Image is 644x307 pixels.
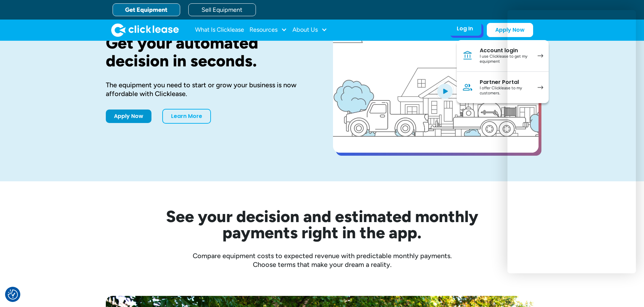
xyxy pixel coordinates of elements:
div: I offer Clicklease to my customers. [480,86,531,96]
div: About Us [292,23,327,37]
a: Sell Equipment [188,3,256,16]
a: Get Equipment [113,3,180,16]
h1: Get your automated decision in seconds. [106,34,311,70]
h2: See your decision and estimated monthly payments right in the app. [133,208,511,241]
div: The equipment you need to start or grow your business is now affordable with Clicklease. [106,81,311,98]
img: Clicklease logo [111,23,179,37]
div: Compare equipment costs to expected revenue with predictable monthly payments. Choose terms that ... [106,251,539,269]
div: I use Clicklease to get my equipment [480,54,531,64]
a: Account loginI use Clicklease to get my equipment [457,40,549,72]
a: Partner PortalI offer Clicklease to my customers. [457,72,549,103]
a: Apply Now [487,23,533,37]
img: Bank icon [462,50,473,61]
div: Resources [249,23,287,37]
img: Blue play button logo on a light blue circular background [436,82,454,100]
a: What Is Clicklease [195,23,244,37]
a: home [111,23,179,37]
a: Learn More [162,109,211,124]
a: Apply Now [106,110,151,123]
div: Partner Portal [480,79,531,86]
div: Log In [457,25,473,32]
div: Account login [480,47,531,54]
button: Consent Preferences [8,289,18,300]
img: Person icon [462,82,473,93]
img: Revisit consent button [8,289,18,300]
iframe: Chat Window [507,10,636,273]
a: open lightbox [333,34,539,153]
nav: Log In [457,40,549,103]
